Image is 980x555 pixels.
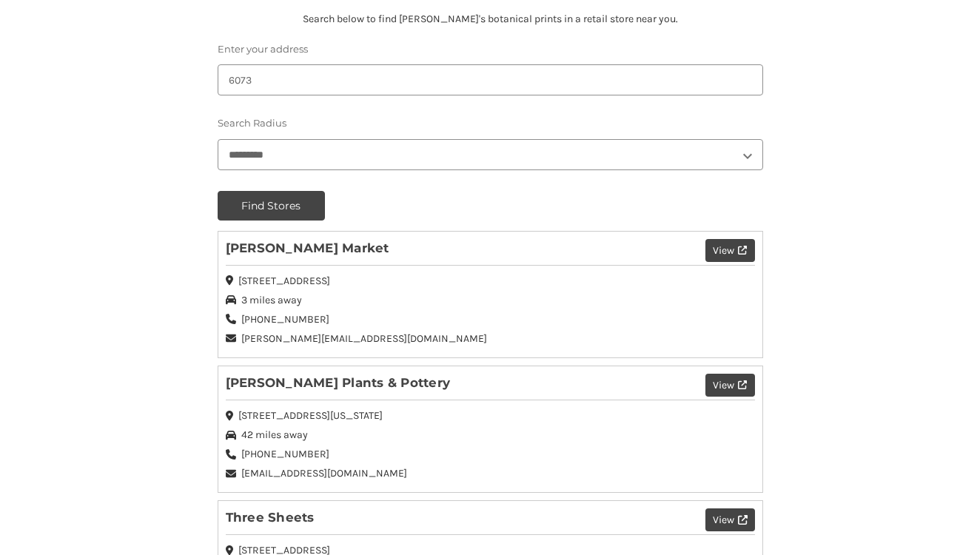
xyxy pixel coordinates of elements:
label: Enter your address [218,42,763,57]
span: [PERSON_NAME][EMAIL_ADDRESS][DOMAIN_NAME] [241,331,487,346]
label: Search Radius [218,116,763,131]
span: [STREET_ADDRESS][US_STATE] [238,408,383,423]
span: [EMAIL_ADDRESS][DOMAIN_NAME] [241,465,407,481]
div: 42 miles away [226,427,755,443]
div: 3 miles away [226,292,755,308]
span: [STREET_ADDRESS] [238,273,330,289]
span: [PHONE_NUMBER] [241,312,329,327]
h2: Three Sheets [226,508,755,527]
input: Search for an address to find nearby stores [218,64,763,95]
span: [PHONE_NUMBER] [241,446,329,462]
button: View [705,239,754,262]
p: Search below to find [PERSON_NAME]'s botanical prints in a retail store near you. [218,11,763,27]
button: View [705,374,754,397]
h2: [PERSON_NAME] Market [226,239,755,258]
button: Find Stores [218,191,326,221]
button: View [705,508,754,531]
h2: [PERSON_NAME] Plants & Pottery [226,374,755,392]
